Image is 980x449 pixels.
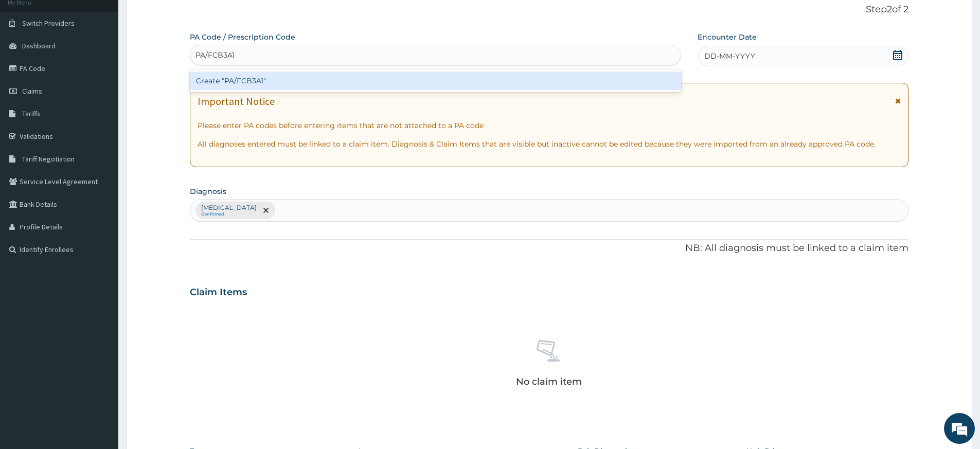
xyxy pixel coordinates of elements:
[22,109,41,118] span: Tariffs
[54,58,173,71] div: Chat with us now
[190,4,908,15] p: Step 2 of 2
[190,32,295,42] label: PA Code / Prescription Code
[169,5,193,30] div: Minimize live chat window
[22,86,42,96] span: Claims
[22,41,56,50] span: Dashboard
[19,51,42,77] img: d_794563401_company_1708531726252_794563401
[516,376,582,387] p: No claim item
[198,120,901,131] p: Please enter PA codes before entering items that are not attached to a PA code
[190,287,247,298] h3: Claim Items
[22,19,75,28] span: Switch Providers
[698,32,757,42] label: Encounter Date
[60,130,142,234] span: We're online!
[190,242,908,255] p: NB: All diagnosis must be linked to a claim item
[190,186,226,196] label: Diagnosis
[190,71,681,90] div: Create "PA/FCB3A1"
[5,281,196,317] textarea: Type your message and hit 'Enter'
[198,139,901,149] p: All diagnoses entered must be linked to a claim item. Diagnosis & Claim Items that are visible bu...
[704,51,755,61] span: DD-MM-YYYY
[198,96,275,107] h1: Important Notice
[22,154,75,164] span: Tariff Negotiation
